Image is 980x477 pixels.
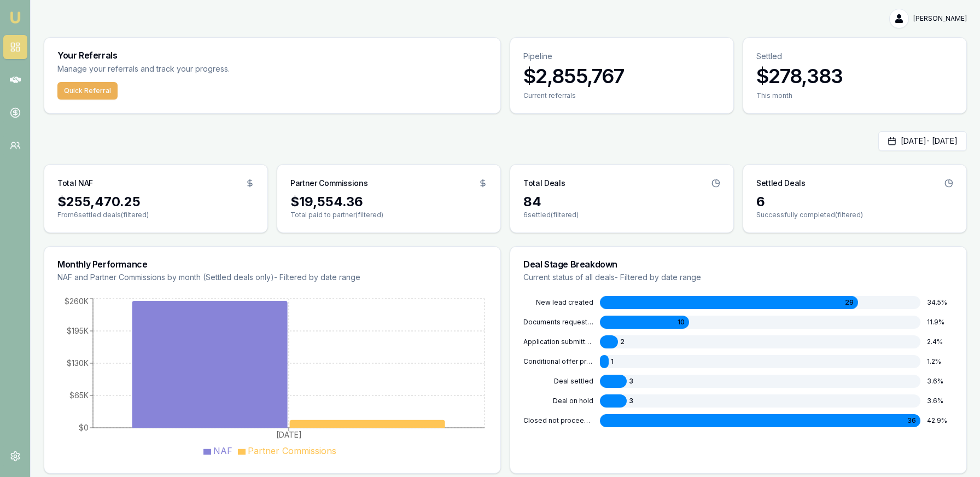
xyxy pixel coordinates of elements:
[878,131,967,151] button: [DATE]- [DATE]
[290,178,367,189] h3: Partner Commissions
[290,193,487,211] div: $19,554.36
[57,211,254,219] p: From 6 settled deals (filtered)
[523,338,593,346] div: APPLICATION SUBMITTED TO LENDER
[523,397,593,405] div: DEAL ON HOLD
[629,377,633,386] span: 3
[756,211,953,219] p: Successfully completed (filtered)
[523,51,720,62] p: Pipeline
[523,65,720,87] h3: $2,855,767
[523,91,720,100] div: Current referrals
[9,11,22,24] img: emu-icon-u.png
[927,416,953,425] div: 42.9 %
[65,296,89,306] tspan: $260K
[276,430,302,439] tspan: [DATE]
[845,298,854,307] span: 29
[620,338,625,346] span: 2
[57,272,487,283] p: NAF and Partner Commissions by month (Settled deals only) - Filtered by date range
[523,272,953,283] p: Current status of all deals - Filtered by date range
[523,193,720,211] div: 84
[523,211,720,219] p: 6 settled (filtered)
[57,51,487,60] h3: Your Referrals
[248,445,336,456] span: Partner Commissions
[67,358,89,368] tspan: $130K
[57,260,487,269] h3: Monthly Performance
[57,63,337,75] p: Manage your referrals and track your progress.
[57,178,93,189] h3: Total NAF
[927,298,953,307] div: 34.5 %
[913,14,967,23] span: [PERSON_NAME]
[290,211,487,219] p: Total paid to partner (filtered)
[523,357,593,366] div: CONDITIONAL OFFER PROVIDED TO CLIENT
[756,193,953,211] div: 6
[69,391,89,400] tspan: $65K
[57,193,254,211] div: $255,470.25
[611,357,614,366] span: 1
[213,445,232,456] span: NAF
[523,260,953,269] h3: Deal Stage Breakdown
[523,377,593,386] div: DEAL SETTLED
[57,82,118,100] button: Quick Referral
[629,397,633,405] span: 3
[756,51,953,62] p: Settled
[79,423,89,432] tspan: $0
[523,416,593,425] div: CLOSED NOT PROCEEDING
[756,65,953,87] h3: $278,383
[756,91,953,100] div: This month
[67,326,89,335] tspan: $195K
[678,318,685,327] span: 10
[927,338,953,346] div: 2.4 %
[756,178,805,189] h3: Settled Deals
[523,318,593,327] div: DOCUMENTS REQUESTED FROM CLIENT
[523,178,565,189] h3: Total Deals
[927,357,953,366] div: 1.2 %
[523,298,593,307] div: NEW LEAD CREATED
[927,318,953,327] div: 11.9 %
[927,377,953,386] div: 3.6 %
[927,397,953,405] div: 3.6 %
[907,416,916,425] span: 36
